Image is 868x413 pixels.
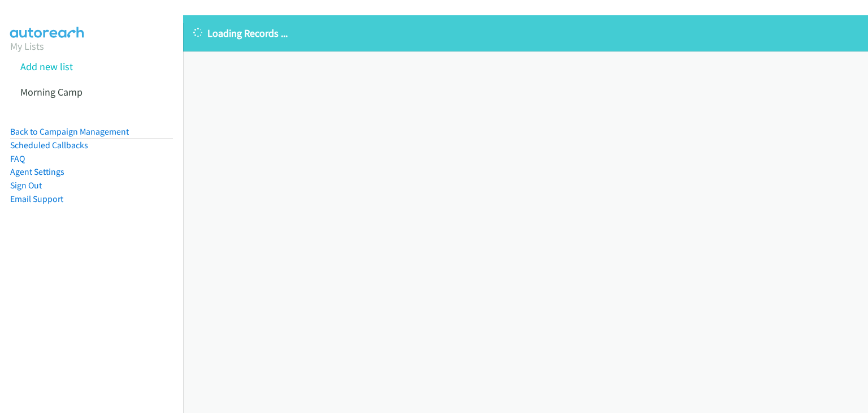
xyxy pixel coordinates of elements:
p: Loading Records ... [193,25,858,41]
a: FAQ [10,153,25,164]
a: Add new list [20,60,73,73]
a: Agent Settings [10,166,64,177]
a: Sign Out [10,180,42,191]
a: My Lists [10,40,44,53]
a: Back to Campaign Management [10,126,129,137]
a: Email Support [10,193,63,204]
a: Scheduled Callbacks [10,140,88,150]
a: Morning Camp [20,85,83,98]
